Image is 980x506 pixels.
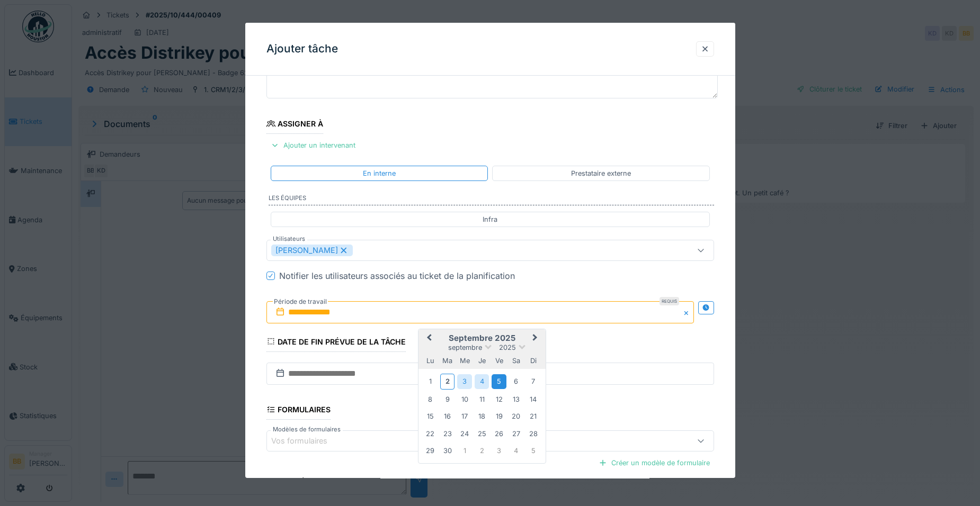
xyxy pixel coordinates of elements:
label: Les équipes [269,194,714,205]
div: Choose samedi 13 septembre 2025 [509,392,523,406]
div: Choose jeudi 11 septembre 2025 [475,392,489,406]
div: Choose vendredi 5 septembre 2025 [492,374,506,388]
div: Choose lundi 22 septembre 2025 [423,427,438,441]
div: Choose lundi 15 septembre 2025 [423,409,438,423]
div: Month septembre, 2025 [422,373,542,459]
div: Choose dimanche 21 septembre 2025 [526,409,540,423]
h2: septembre 2025 [418,333,546,343]
div: Choose mercredi 24 septembre 2025 [457,427,471,441]
div: En interne [363,168,396,178]
div: Choose dimanche 7 septembre 2025 [526,374,540,388]
div: dimanche [526,354,540,368]
div: Choose jeudi 2 octobre 2025 [475,444,489,458]
div: Choose samedi 4 octobre 2025 [509,444,523,458]
div: Choose dimanche 28 septembre 2025 [526,427,540,441]
div: Prestataire externe [571,168,631,178]
div: Choose mardi 9 septembre 2025 [440,392,455,406]
button: Next Month [528,330,545,347]
div: Infra [483,214,497,224]
div: Vos formulaires [271,435,342,447]
div: Choose vendredi 3 octobre 2025 [492,444,506,458]
div: mardi [440,354,455,368]
div: Données de facturation [266,474,381,492]
button: Close [682,301,694,323]
div: Date de fin prévue de la tâche [266,334,406,352]
span: septembre [448,344,482,351]
div: Choose samedi 6 septembre 2025 [509,374,523,388]
div: Choose vendredi 26 septembre 2025 [492,427,506,441]
div: Choose lundi 29 septembre 2025 [423,444,438,458]
div: Choose jeudi 18 septembre 2025 [475,409,489,423]
div: Choose mardi 2 septembre 2025 [440,374,455,389]
div: Choose jeudi 25 septembre 2025 [475,427,489,441]
div: Assigner à [266,116,324,134]
div: Choose lundi 1 septembre 2025 [423,374,438,388]
div: samedi [509,354,523,368]
h3: Ajouter tâche [266,42,338,56]
div: [PERSON_NAME] [271,245,353,256]
div: Choose mardi 16 septembre 2025 [440,409,455,423]
div: Choose jeudi 4 septembre 2025 [475,374,489,388]
div: Choose mardi 23 septembre 2025 [440,427,455,441]
div: Choose mercredi 10 septembre 2025 [457,392,471,406]
label: Modèles de formulaires [271,425,343,434]
div: Choose mercredi 17 septembre 2025 [457,409,471,423]
div: Formulaires [266,402,331,420]
div: Notifier les utilisateurs associés au ticket de la planification [279,269,515,282]
div: jeudi [475,354,489,368]
div: Choose dimanche 5 octobre 2025 [526,444,540,458]
div: Choose mardi 30 septembre 2025 [440,444,455,458]
span: 2025 [499,344,516,351]
div: Choose samedi 27 septembre 2025 [509,427,523,441]
div: Choose mercredi 3 septembre 2025 [457,374,471,388]
div: Choose vendredi 19 septembre 2025 [492,409,506,423]
label: Période de travail [273,296,328,308]
div: mercredi [457,354,471,368]
label: Utilisateurs [271,234,307,243]
div: Créer un modèle de formulaire [594,456,714,470]
div: Choose lundi 8 septembre 2025 [423,392,438,406]
div: Choose samedi 20 septembre 2025 [509,409,523,423]
div: lundi [423,354,438,368]
div: Ajouter un intervenant [266,138,360,152]
div: Choose vendredi 12 septembre 2025 [492,392,506,406]
button: Previous Month [420,330,436,347]
div: Requis [660,297,679,305]
div: Choose mercredi 1 octobre 2025 [457,444,471,458]
div: vendredi [492,354,506,368]
div: Choose dimanche 14 septembre 2025 [526,392,540,406]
